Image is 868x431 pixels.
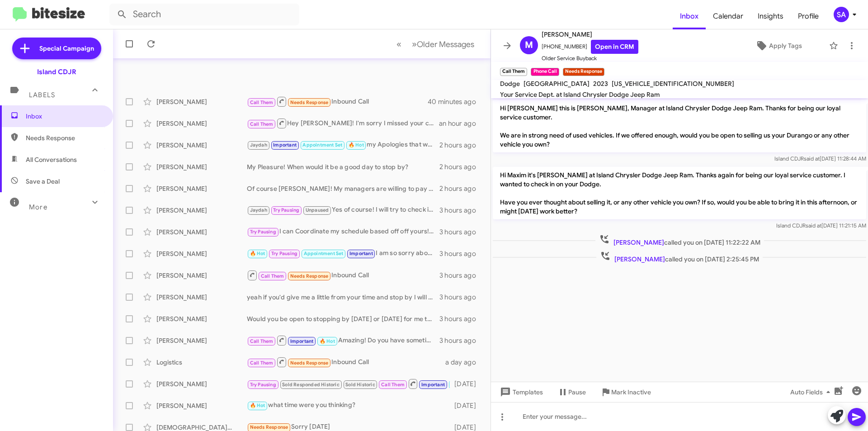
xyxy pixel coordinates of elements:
button: Pause [550,384,593,400]
span: called you on [DATE] 11:22:22 AM [595,234,764,247]
span: Older Service Buyback [542,54,638,63]
div: [PERSON_NAME] [156,336,247,345]
div: 3 hours ago [439,271,483,280]
span: Dodge [500,80,520,88]
div: Yes of course! I will try to check in Early [DATE] Morning In hopes to getting you on the schedul... [247,205,439,215]
p: Hi [PERSON_NAME] this is [PERSON_NAME], Manager at Island Chrysler Dodge Jeep Ram. Thanks for bei... [493,100,866,152]
span: Jaydah [250,207,267,213]
div: what time were you thinking? [247,400,450,411]
small: Needs Response [563,68,604,76]
small: Phone Call [531,68,559,76]
span: Jaydah [250,142,267,148]
span: Mark Inactive [611,384,651,400]
div: Inbound Call [247,96,429,107]
span: Needs Response [250,424,288,430]
div: 40 minutes ago [429,97,483,106]
p: Hi Maxim it's [PERSON_NAME] at Island Chrysler Dodge Jeep Ram. Thanks again for being our loyal s... [493,167,866,219]
button: Mark Inactive [593,384,658,400]
span: [PERSON_NAME] [613,238,664,246]
div: 2 hours ago [439,184,483,193]
div: 3 hours ago [439,227,483,237]
div: 3 hours ago [439,336,483,345]
span: Try Pausing [273,207,299,213]
span: Call Them [250,360,274,366]
span: Apply Tags [769,38,802,54]
span: Call Them [381,382,405,388]
a: Profile [791,3,826,29]
span: Appointment Set [302,142,342,148]
div: my Apologies that was an automated message. I do look forward to meeting with you! [247,140,439,150]
button: Previous [391,35,407,53]
div: I can Coordinate my schedule based off off yours! I would just have to inform my appraisals! What... [247,227,439,237]
span: Calendar [706,3,750,29]
div: 3 hours ago [439,314,483,323]
span: Auto Fields [790,384,834,400]
span: Island CDJR [DATE] 11:28:44 AM [774,155,866,162]
span: [PERSON_NAME] [542,29,638,40]
nav: Page navigation example [392,35,480,53]
span: All Conversations [26,155,77,164]
span: 🔥 Hot [250,251,265,256]
span: Call Them [250,121,274,127]
div: [PERSON_NAME] [156,97,247,106]
div: [PERSON_NAME] [156,184,247,193]
span: Your Service Dept. at Island Chrysler Dodge Jeep Ram [500,90,660,99]
div: Amazing! Do you have sometime [DATE] or [DATE] to stop by? I will be here until 7pm and I will on... [247,335,439,346]
span: Important [421,382,445,388]
div: Logistics [156,358,247,367]
span: Unpaused [306,207,329,213]
span: Older Messages [417,39,474,49]
a: Open in CRM [591,40,638,54]
div: 3 hours ago [439,293,483,302]
span: 🔥 Hot [320,338,335,344]
div: 3 hours ago [439,206,483,215]
span: Needs Response [26,133,103,142]
span: Appointment Set [304,251,344,256]
span: Needs Response [290,99,329,105]
span: said at [804,155,820,162]
span: Inbox [26,112,103,121]
div: yeah if you'd give me a little from your time and stop by I will make sure it will not be Wasted! [247,293,439,302]
span: Pause [568,384,586,400]
span: [GEOGRAPHIC_DATA] [524,80,590,88]
div: [PERSON_NAME] [156,293,247,302]
div: Would you be open to stopping by [DATE] or [DATE] for me to take a look at your vehicle? I will t... [247,314,439,323]
div: [PERSON_NAME] [156,379,247,388]
span: Needs Response [290,273,329,279]
span: Try Pausing [271,251,297,256]
div: Hey [PERSON_NAME]! I'm sorry I missed your call just now, I tried giving you a call back! Are you... [247,118,439,129]
div: [PERSON_NAME] [156,162,247,171]
div: [PERSON_NAME] [156,141,247,150]
span: « [396,38,401,50]
div: 2 hours ago [439,141,483,150]
a: Inbox [673,3,706,29]
span: 🔥 Hot [349,142,364,148]
div: [DATE] [450,401,483,410]
span: Important [349,251,373,256]
div: SA [834,7,849,22]
button: Auto Fields [783,384,841,400]
div: [PERSON_NAME] [156,249,247,258]
div: Of course [PERSON_NAME]! My managers are willing to pay top price for your current vehicle! Do yo... [247,184,439,193]
div: 3 hours ago [439,249,483,258]
a: Insights [750,3,791,29]
span: Sold Responded Historic [282,382,340,388]
small: Call Them [500,68,527,76]
div: Island CDJR [37,67,76,76]
button: SA [826,7,858,22]
div: an hour ago [439,119,483,128]
span: » [412,38,417,50]
div: [PERSON_NAME] [156,314,247,323]
span: M [525,38,533,52]
div: [PERSON_NAME] [156,401,247,410]
button: Templates [491,384,550,400]
div: a day ago [445,358,483,367]
span: Labels [29,91,55,99]
span: Try Pausing [250,382,276,388]
span: [PERSON_NAME] [614,255,665,263]
div: I'm sorry about that! I have been here all day. but if there is a convenient time for you to both... [247,378,450,389]
input: Search [109,4,299,25]
span: Try Pausing [250,229,276,235]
